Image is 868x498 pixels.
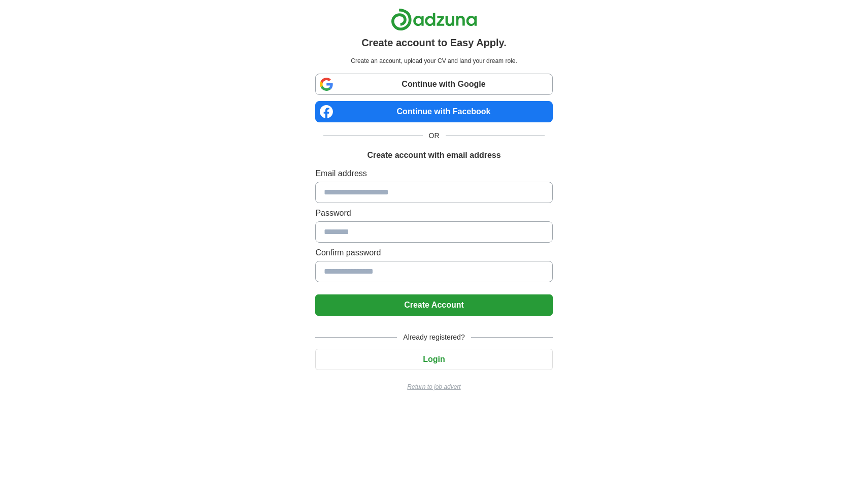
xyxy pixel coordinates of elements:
[315,168,552,180] label: Email address
[315,101,552,122] a: Continue with Facebook
[397,332,471,343] span: Already registered?
[317,56,550,65] p: Create an account, upload your CV and land your dream role.
[315,382,552,391] a: Return to job advert
[361,35,507,50] h1: Create account to Easy Apply.
[423,130,446,141] span: OR
[315,247,552,259] label: Confirm password
[315,74,552,95] a: Continue with Google
[367,149,500,161] h1: Create account with email address
[315,294,552,316] button: Create Account
[315,349,552,370] button: Login
[315,207,552,219] label: Password
[391,8,477,31] img: Adzuna logo
[315,355,552,363] a: Login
